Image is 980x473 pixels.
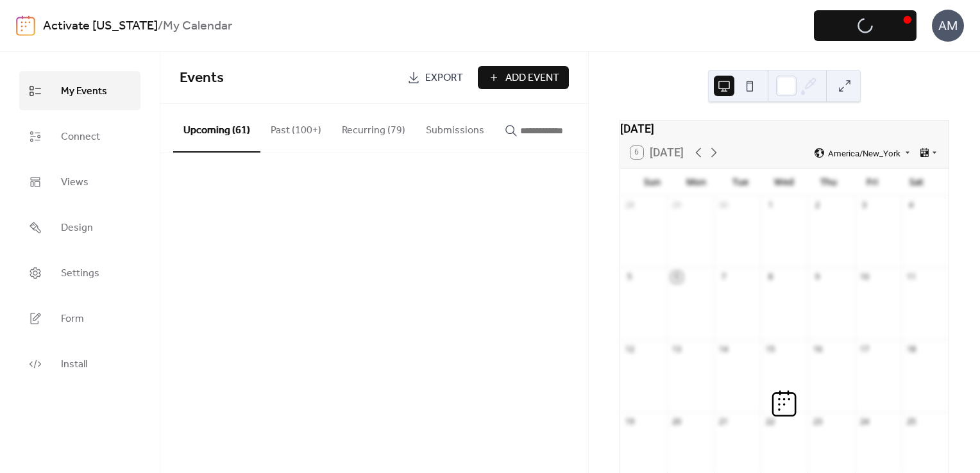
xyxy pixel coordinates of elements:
button: Past (100+) [260,104,332,151]
div: 9 [812,272,823,283]
div: 25 [906,416,917,427]
div: Wed [763,169,807,195]
img: logo [16,15,35,36]
div: 6 [672,272,682,283]
span: Events [180,64,224,92]
div: 2 [812,199,823,210]
div: Thu [806,169,850,195]
div: 12 [624,344,635,355]
div: 28 [624,199,635,210]
button: Add Event [478,66,569,89]
span: Add Event [505,71,559,86]
div: 11 [906,272,917,283]
div: 7 [718,272,729,283]
b: My Calendar [163,14,232,38]
div: 24 [859,416,870,427]
a: Views [19,162,140,201]
a: Connect [19,117,140,156]
span: My Events [61,81,107,101]
div: Tue [718,169,763,195]
div: 20 [672,416,682,427]
div: 5 [624,272,635,283]
div: 22 [765,416,776,427]
a: Install [19,344,140,383]
a: Settings [19,253,140,292]
div: 23 [812,416,823,427]
div: 19 [624,416,635,427]
a: Export [398,66,473,89]
span: Form [61,309,84,329]
div: 21 [718,416,729,427]
a: Form [19,299,140,338]
b: / [158,14,163,38]
div: 3 [859,199,870,210]
button: Upcoming (61) [173,104,260,153]
div: 15 [765,344,776,355]
a: Design [19,208,140,247]
span: Settings [61,263,99,283]
div: [DATE] [620,120,949,137]
div: 1 [765,199,776,210]
div: 4 [906,199,917,210]
span: Design [61,218,93,238]
div: 18 [906,344,917,355]
div: 8 [765,272,776,283]
div: AM [932,10,964,42]
span: Connect [61,127,100,147]
a: My Events [19,71,140,110]
div: 10 [859,272,870,283]
a: Activate [US_STATE] [43,14,158,38]
span: Install [61,354,87,374]
div: 14 [718,344,729,355]
button: Submissions [416,104,494,151]
span: America/New_York [828,149,900,157]
div: Sat [894,169,938,195]
span: Export [425,71,463,86]
div: 13 [672,344,682,355]
button: Recurring (79) [332,104,416,151]
div: 16 [812,344,823,355]
div: 17 [859,344,870,355]
span: Views [61,172,89,192]
div: Mon [674,169,718,195]
div: 30 [718,199,729,210]
div: 29 [672,199,682,210]
div: Sun [630,169,675,195]
div: Fri [850,169,895,195]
